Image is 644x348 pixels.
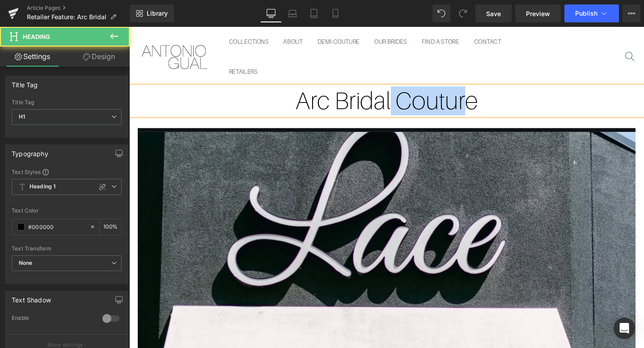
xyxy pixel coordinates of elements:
[67,47,131,67] a: Design
[12,168,122,175] div: Text Styles
[27,4,130,12] a: Article Pages
[30,183,55,191] b: Heading 1
[515,4,561,22] a: Preview
[575,10,597,17] span: Publish
[97,31,143,63] a: RETAILERS
[19,113,25,120] b: H1
[623,4,640,22] button: More
[303,4,325,22] a: Tablet
[12,291,51,304] div: Text Shadow
[19,259,33,266] b: None
[12,314,93,324] div: Enable
[12,145,48,157] div: Typography
[11,13,84,49] img: antoniogual.com
[325,4,346,22] a: Mobile
[12,208,122,214] div: Text Color
[12,99,122,106] div: Title Tag
[12,246,122,252] div: Text Transform
[12,76,38,89] div: Title Tag
[23,33,50,40] span: Heading
[27,13,106,21] span: Retailer Feature: Arc Bridal
[614,318,635,339] div: Open Intercom Messenger
[282,4,303,22] a: Laptop
[432,4,450,22] button: Undo
[147,9,168,17] span: Library
[260,4,282,22] a: Desktop
[28,222,85,232] input: Color
[486,9,501,18] span: Save
[130,4,174,22] a: New Library
[454,4,472,22] button: Redo
[564,4,619,22] button: Publish
[100,219,121,235] div: %
[526,9,550,18] span: Preview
